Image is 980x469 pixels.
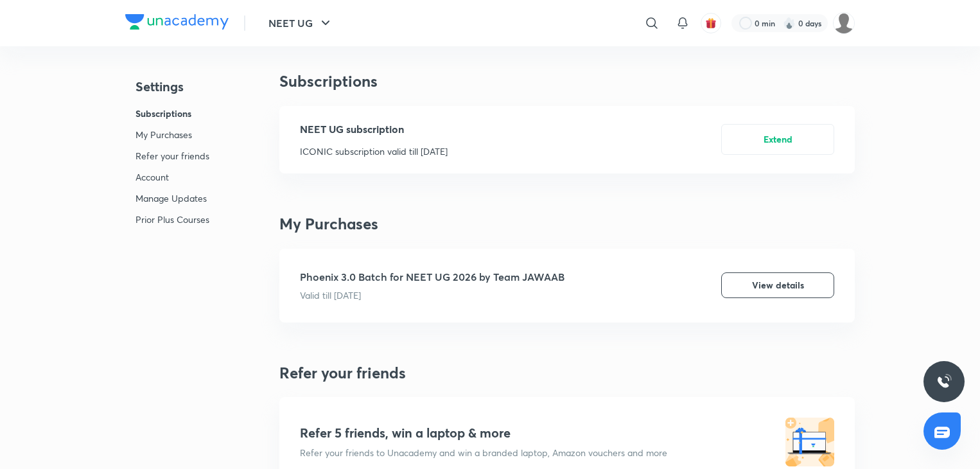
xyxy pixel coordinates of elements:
p: Refer your friends [136,149,209,163]
a: Company Logo [125,14,229,33]
p: Account [136,170,209,184]
img: ttu [936,374,952,389]
p: Valid till [DATE] [300,288,564,302]
p: Prior Plus Courses [136,213,209,226]
button: Extend [721,124,834,155]
p: ICONIC subscription valid till [DATE] [300,145,448,158]
h3: My Purchases [279,215,855,233]
p: NEET UG subscription [300,121,448,137]
img: referral [785,418,834,466]
p: Subscriptions [136,107,209,120]
button: NEET UG [261,10,341,36]
img: Company Logo [125,14,229,30]
h3: Subscriptions [279,72,855,91]
img: Sakshi [833,12,855,34]
p: Refer your friends to Unacademy and win a branded laptop, Amazon vouchers and more [300,446,667,459]
img: streak [783,17,796,30]
button: avatar [701,13,721,33]
button: View details [721,272,834,298]
img: avatar [705,17,717,29]
p: My Purchases [136,128,209,141]
p: Manage Updates [136,191,209,205]
h4: Settings [136,77,209,96]
h4: Refer 5 friends, win a laptop & more [300,425,511,441]
h3: Refer your friends [279,364,855,382]
p: Phoenix 3.0 Batch for NEET UG 2026 by Team JAWAAB [300,269,564,285]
